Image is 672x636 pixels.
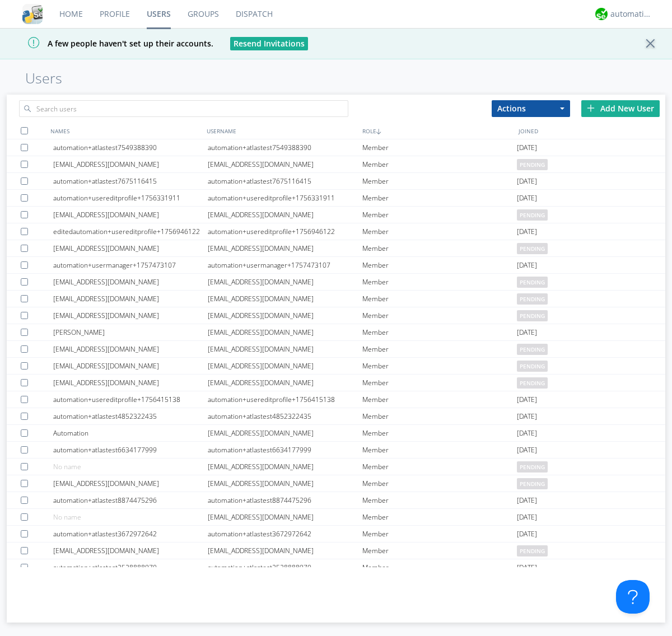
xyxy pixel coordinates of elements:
a: [EMAIL_ADDRESS][DOMAIN_NAME][EMAIL_ADDRESS][DOMAIN_NAME]Memberpending [7,358,665,375]
a: [PERSON_NAME][EMAIL_ADDRESS][DOMAIN_NAME]Member[DATE] [7,324,665,341]
div: JOINED [516,123,672,139]
div: Member [362,257,517,273]
div: [EMAIL_ADDRESS][DOMAIN_NAME] [53,156,208,172]
a: [EMAIL_ADDRESS][DOMAIN_NAME][EMAIL_ADDRESS][DOMAIN_NAME]Memberpending [7,240,665,257]
div: automation+atlastest8874475296 [208,492,362,508]
div: [EMAIL_ADDRESS][DOMAIN_NAME] [208,240,362,256]
div: automation+atlastest7675116415 [53,173,208,189]
div: automation+atlastest7549388390 [208,139,362,156]
div: automation+atlas [610,8,652,20]
div: [EMAIL_ADDRESS][DOMAIN_NAME] [208,543,362,559]
span: [DATE] [517,442,537,459]
a: [EMAIL_ADDRESS][DOMAIN_NAME][EMAIL_ADDRESS][DOMAIN_NAME]Memberpending [7,274,665,291]
div: [EMAIL_ADDRESS][DOMAIN_NAME] [53,307,208,324]
div: [EMAIL_ADDRESS][DOMAIN_NAME] [53,475,208,492]
button: Actions [492,100,570,117]
div: Member [362,408,517,424]
div: Member [362,459,517,475]
a: editedautomation+usereditprofile+1756946122automation+usereditprofile+1756946122Member[DATE] [7,223,665,240]
div: [EMAIL_ADDRESS][DOMAIN_NAME] [208,341,362,357]
div: automation+usereditprofile+1756415138 [53,391,208,408]
div: automation+atlastest7549388390 [53,139,208,156]
img: cddb5a64eb264b2086981ab96f4c1ba7 [22,4,43,24]
span: [DATE] [517,173,537,190]
span: [DATE] [517,139,537,156]
iframe: Toggle Customer Support [616,580,650,614]
a: [EMAIL_ADDRESS][DOMAIN_NAME][EMAIL_ADDRESS][DOMAIN_NAME]Memberpending [7,543,665,559]
div: automation+usereditprofile+1756946122 [208,223,362,240]
span: pending [517,277,548,288]
div: [EMAIL_ADDRESS][DOMAIN_NAME] [208,324,362,340]
div: automation+atlastest4852322435 [208,408,362,424]
div: Member [362,358,517,374]
div: automation+atlastest3672972642 [53,526,208,542]
div: automation+atlastest2528888970 [53,559,208,576]
div: Member [362,291,517,307]
div: [EMAIL_ADDRESS][DOMAIN_NAME] [208,375,362,391]
div: USERNAME [204,123,360,139]
div: [EMAIL_ADDRESS][DOMAIN_NAME] [208,291,362,307]
span: pending [517,344,548,355]
div: Member [362,190,517,206]
div: automation+atlastest4852322435 [53,408,208,424]
span: [DATE] [517,509,537,526]
span: [DATE] [517,391,537,408]
span: [DATE] [517,526,537,543]
div: [EMAIL_ADDRESS][DOMAIN_NAME] [208,475,362,492]
div: automation+usereditprofile+1756415138 [208,391,362,408]
div: [EMAIL_ADDRESS][DOMAIN_NAME] [53,358,208,374]
a: [EMAIL_ADDRESS][DOMAIN_NAME][EMAIL_ADDRESS][DOMAIN_NAME]Memberpending [7,156,665,173]
div: Automation [53,425,208,441]
div: automation+usermanager+1757473107 [53,257,208,273]
div: [EMAIL_ADDRESS][DOMAIN_NAME] [53,207,208,223]
div: Member [362,324,517,340]
div: [EMAIL_ADDRESS][DOMAIN_NAME] [208,509,362,525]
a: automation+atlastest7675116415automation+atlastest7675116415Member[DATE] [7,173,665,190]
div: [EMAIL_ADDRESS][DOMAIN_NAME] [208,425,362,441]
div: Member [362,173,517,189]
div: [EMAIL_ADDRESS][DOMAIN_NAME] [208,358,362,374]
span: pending [517,361,548,372]
a: automation+atlastest4852322435automation+atlastest4852322435Member[DATE] [7,408,665,425]
div: automation+atlastest8874475296 [53,492,208,508]
a: automation+usereditprofile+1756415138automation+usereditprofile+1756415138Member[DATE] [7,391,665,408]
a: [EMAIL_ADDRESS][DOMAIN_NAME][EMAIL_ADDRESS][DOMAIN_NAME]Memberpending [7,207,665,223]
div: [EMAIL_ADDRESS][DOMAIN_NAME] [208,307,362,324]
div: Member [362,223,517,240]
div: Member [362,492,517,508]
div: Member [362,375,517,391]
div: automation+atlastest2528888970 [208,559,362,576]
span: [DATE] [517,408,537,425]
input: Search users [19,100,348,117]
a: automation+atlastest6634177999automation+atlastest6634177999Member[DATE] [7,442,665,459]
a: [EMAIL_ADDRESS][DOMAIN_NAME][EMAIL_ADDRESS][DOMAIN_NAME]Memberpending [7,341,665,358]
a: Automation[EMAIL_ADDRESS][DOMAIN_NAME]Member[DATE] [7,425,665,442]
div: Member [362,139,517,156]
a: [EMAIL_ADDRESS][DOMAIN_NAME][EMAIL_ADDRESS][DOMAIN_NAME]Memberpending [7,375,665,391]
a: automation+atlastest7549388390automation+atlastest7549388390Member[DATE] [7,139,665,156]
span: pending [517,310,548,321]
img: plus.svg [587,104,595,112]
img: d2d01cd9b4174d08988066c6d424eccd [595,8,608,20]
div: [EMAIL_ADDRESS][DOMAIN_NAME] [208,459,362,475]
a: automation+atlastest3672972642automation+atlastest3672972642Member[DATE] [7,526,665,543]
button: Resend Invitations [230,37,308,50]
div: automation+usereditprofile+1756331911 [208,190,362,206]
span: [DATE] [517,190,537,207]
span: pending [517,461,548,473]
div: Member [362,341,517,357]
a: No name[EMAIL_ADDRESS][DOMAIN_NAME]Memberpending [7,459,665,475]
div: [EMAIL_ADDRESS][DOMAIN_NAME] [53,274,208,290]
div: Member [362,509,517,525]
div: Member [362,442,517,458]
div: NAMES [48,123,204,139]
div: [EMAIL_ADDRESS][DOMAIN_NAME] [208,156,362,172]
div: Member [362,307,517,324]
div: [EMAIL_ADDRESS][DOMAIN_NAME] [53,543,208,559]
div: [EMAIL_ADDRESS][DOMAIN_NAME] [208,207,362,223]
div: ROLE [360,123,516,139]
div: [PERSON_NAME] [53,324,208,340]
div: Member [362,475,517,492]
a: automation+atlastest8874475296automation+atlastest8874475296Member[DATE] [7,492,665,509]
a: No name[EMAIL_ADDRESS][DOMAIN_NAME]Member[DATE] [7,509,665,526]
